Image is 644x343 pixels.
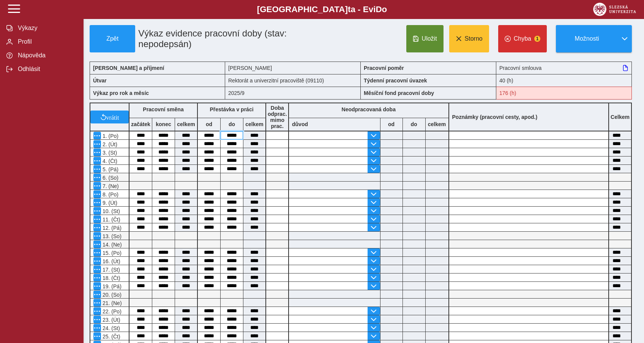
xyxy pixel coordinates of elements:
[364,65,404,71] b: Pracovní poměr
[268,105,287,129] b: Doba odprac. mimo prac.
[101,191,118,198] span: 8. (Po)
[16,66,77,73] span: Odhlásit
[93,182,101,190] button: Menu
[90,111,129,123] button: vrátit
[93,215,101,223] button: Menu
[101,308,122,315] span: 22. (Po)
[101,300,122,306] span: 21. (Ne)
[611,114,630,120] b: Celkem
[449,25,489,52] button: Storno
[101,258,120,264] span: 16. (Út)
[93,157,101,164] button: Menu
[376,5,382,14] span: D
[101,233,122,239] span: 13. (So)
[93,274,101,281] button: Menu
[101,275,120,281] span: 18. (Čt)
[225,62,361,74] div: [PERSON_NAME]
[364,90,434,96] b: Měsíční fond pracovní doby
[496,62,632,74] div: Pracovní smlouva
[93,291,101,298] button: Menu
[93,199,101,206] button: Menu
[23,5,621,14] b: [GEOGRAPHIC_DATA] a - Evi
[101,267,120,273] span: 17. (St)
[380,121,402,127] b: od
[93,140,101,148] button: Menu
[243,121,265,127] b: celkem
[101,317,120,323] span: 23. (Út)
[93,165,101,173] button: Menu
[93,299,101,307] button: Menu
[101,242,122,248] span: 14. (Ne)
[342,106,396,112] b: Neodpracovaná doba
[101,250,122,256] span: 15. (Po)
[422,35,437,42] span: Uložit
[101,200,117,206] span: 9. (Út)
[101,325,120,331] span: 24. (St)
[101,334,120,340] span: 25. (Čt)
[93,207,101,215] button: Menu
[562,35,611,42] span: Možnosti
[16,38,77,45] span: Profil
[93,174,101,181] button: Menu
[93,65,164,71] b: [PERSON_NAME] a příjmení
[514,35,531,42] span: Chyba
[93,77,107,84] b: Útvar
[101,217,120,223] span: 11. (Čt)
[16,52,77,59] span: Nápověda
[106,114,119,120] span: vrátit
[210,106,253,112] b: Přestávka v práci
[135,25,318,52] h1: Výkaz evidence pracovní doby (stav: nepodepsán)
[143,106,183,112] b: Pracovní směna
[449,114,541,120] b: Poznámky (pracovní cesty, apod.)
[93,316,101,323] button: Menu
[93,282,101,290] button: Menu
[93,190,101,198] button: Menu
[90,25,135,52] button: Zpět
[101,225,122,231] span: 12. (Pá)
[93,90,149,96] b: Výkaz pro rok a měsíc
[465,35,483,42] span: Storno
[152,121,175,127] b: konec
[292,121,308,127] b: důvod
[93,324,101,332] button: Menu
[364,77,427,84] b: Týdenní pracovní úvazek
[101,283,122,289] span: 19. (Pá)
[198,121,220,127] b: od
[556,25,617,52] button: Možnosti
[403,121,425,127] b: do
[382,5,387,14] span: o
[406,25,444,52] button: Uložit
[101,292,122,298] span: 20. (So)
[93,232,101,240] button: Menu
[496,74,632,87] div: 40 (h)
[101,133,118,139] span: 1. (Po)
[101,150,117,156] span: 3. (St)
[93,332,101,340] button: Menu
[496,87,632,100] div: Fond pracovní doby (176 h) a součet hodin (175 h) se neshodují!
[593,3,636,16] img: logo_web_su.png
[101,175,118,181] span: 6. (So)
[93,132,101,139] button: Menu
[93,224,101,231] button: Menu
[93,257,101,265] button: Menu
[348,5,350,14] span: t
[175,121,197,127] b: celkem
[498,25,547,52] button: Chyba1
[101,208,120,214] span: 10. (St)
[225,87,361,100] div: 2025/9
[93,240,101,248] button: Menu
[93,35,132,42] span: Zpět
[93,149,101,156] button: Menu
[93,266,101,273] button: Menu
[93,307,101,315] button: Menu
[101,141,117,147] span: 2. (Út)
[101,183,119,189] span: 7. (Ne)
[93,249,101,256] button: Menu
[534,36,540,42] span: 1
[221,121,243,127] b: do
[101,158,117,164] span: 4. (Čt)
[16,25,77,32] span: Výkazy
[426,121,448,127] b: celkem
[101,166,118,172] span: 5. (Pá)
[129,121,152,127] b: začátek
